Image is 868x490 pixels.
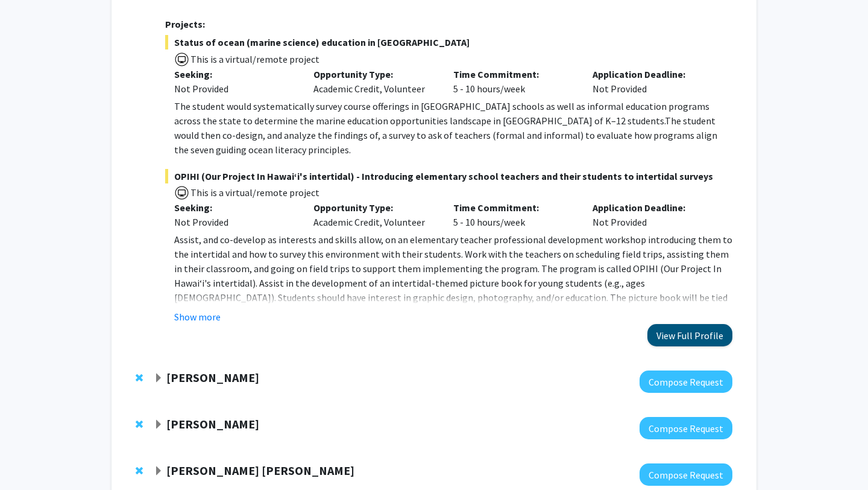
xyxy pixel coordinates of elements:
span: Remove Rita Garcia Seoane from bookmarks [136,466,143,476]
p: Assist, and co-develop as interests and skills allow, on an elementary teacher professional devel... [174,232,732,319]
div: Not Provided [583,67,723,96]
span: Remove Lisa McManus from bookmarks [136,419,143,429]
p: Seeking: [174,200,296,215]
button: Compose Request to Rita Garcia Seoane [640,463,732,486]
span: Status of ocean (marine science) education in [GEOGRAPHIC_DATA] [165,35,732,49]
button: View Full Profile [647,324,732,346]
p: Time Commitment: [453,67,575,81]
span: Expand Rita Garcia Seoane Bookmark [154,466,163,476]
p: Time Commitment: [453,200,575,215]
span: This is a virtual/remote project [189,186,319,199]
div: Not Provided [174,215,296,229]
div: Not Provided [583,200,723,229]
p: The student would systematically survey course offerings in [GEOGRAPHIC_DATA] schools as well as ... [174,99,732,157]
span: The student would then co-design, and analyze the findings of, a survey to ask of teachers (forma... [174,115,717,156]
div: 5 - 10 hours/week [444,67,584,96]
button: Compose Request to Lisa McManus [640,417,732,439]
p: Opportunity Type: [313,67,435,81]
span: This is a virtual/remote project [189,53,319,65]
span: Expand Erik Franklin Bookmark [154,374,163,383]
p: Application Deadline: [593,67,714,81]
p: Seeking: [174,67,296,81]
strong: [PERSON_NAME] [166,416,259,431]
div: Not Provided [174,81,296,96]
button: Show more [174,310,221,324]
strong: [PERSON_NAME] [PERSON_NAME] [166,463,354,478]
strong: [PERSON_NAME] [166,370,259,385]
div: 5 - 10 hours/week [444,200,584,229]
div: Academic Credit, Volunteer [304,67,444,96]
span: Expand Lisa McManus Bookmark [154,420,163,430]
strong: Projects: [165,18,205,30]
iframe: Chat [9,436,51,481]
span: Remove Erik Franklin from bookmarks [136,373,143,383]
div: Academic Credit, Volunteer [304,200,444,229]
button: Compose Request to Erik Franklin [640,371,732,393]
span: OPIHI (Our Project In Hawai‘i's intertidal) - Introducing elementary school teachers and their st... [165,169,732,183]
p: Opportunity Type: [313,200,435,215]
p: Application Deadline: [593,200,714,215]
